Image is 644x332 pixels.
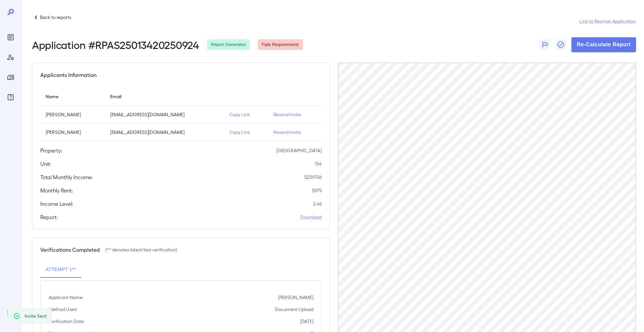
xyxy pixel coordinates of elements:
p: Verification Date [49,318,84,325]
p: [EMAIL_ADDRESS][DOMAIN_NAME] [110,129,219,136]
button: Flag Report [539,39,550,50]
div: Manage Users [5,52,16,63]
table: simple table [40,87,322,141]
p: Copy Link [229,129,263,136]
h5: Monthly Rent: [40,186,73,194]
h5: Total Monthly Income: [40,173,93,181]
p: Method Used [49,306,77,313]
div: Invite Sent [25,310,47,322]
p: 2.46 [313,200,322,207]
span: Fails Requirements [258,42,303,48]
span: Report Generated [207,42,250,48]
p: [GEOGRAPHIC_DATA] [276,147,322,154]
p: [PERSON_NAME] [278,294,313,301]
th: Name [40,87,105,106]
p: Resend Invite [273,111,316,118]
p: Resend Invite [273,129,316,136]
a: Link to Resman Application [579,18,636,25]
div: FAQ [5,92,16,103]
p: [EMAIL_ADDRESS][DOMAIN_NAME] [110,111,219,118]
h5: Property: [40,147,62,155]
p: [DATE] [300,318,313,325]
button: Attempt 1** [40,262,81,278]
p: 134 [315,161,322,167]
h5: Unit: [40,160,51,168]
h5: Report: [40,213,58,221]
p: Document Upload [275,306,313,313]
p: $ 2397.56 [304,174,322,180]
p: Copy Link [229,111,263,118]
p: [PERSON_NAME] [46,111,100,118]
a: Download [300,214,322,220]
h2: Application # RPAS25013420250924 [32,39,199,51]
th: Email [105,87,224,106]
p: Back to reports [40,14,71,21]
h5: Verifications Completed [40,246,100,254]
p: $ 975 [312,187,322,194]
p: (** denotes latest/last verification) [105,246,177,253]
h5: Applicants Information [40,71,97,79]
p: Applicant Name [49,294,83,301]
div: Log Out [5,308,16,319]
p: [PERSON_NAME] [46,129,100,136]
div: Manage Properties [5,72,16,83]
div: Reports [5,32,16,43]
h5: Income Level: [40,200,73,208]
button: Close Report [555,39,566,50]
button: Re-Calculate Report [571,37,636,52]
